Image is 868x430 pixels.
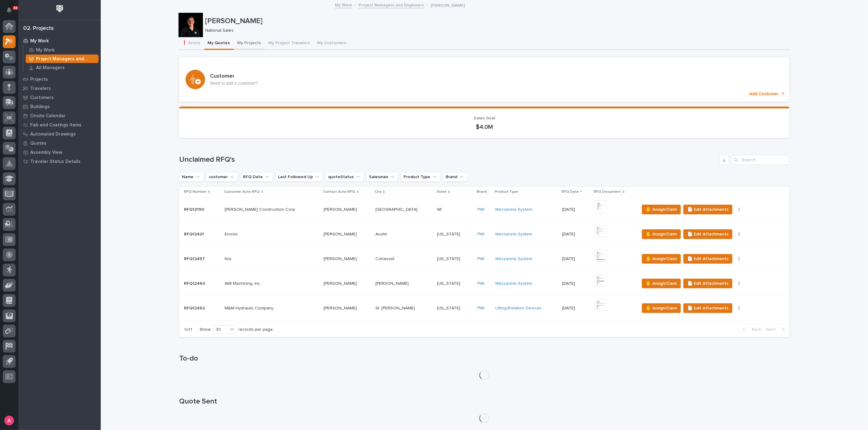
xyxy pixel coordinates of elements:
[477,207,484,212] a: PWI
[184,280,206,286] p: RFQ12460
[179,155,717,164] h1: Unclaimed RFQ's
[325,172,364,182] button: quoteStatus
[18,75,101,84] a: Projects
[437,231,461,237] p: [US_STATE]
[225,305,275,311] p: M&M Hydraulic Company
[18,129,101,139] a: Automated Drawings
[646,280,677,287] span: ✋ Assign/Claim
[495,207,532,212] a: Mezzanine System
[683,303,732,313] button: 📄 Edit Attachments
[225,280,262,286] p: AMI Machining, Inc.
[375,305,416,311] p: St. [PERSON_NAME]
[732,155,790,165] input: Search
[18,93,101,102] a: Customers
[687,305,729,312] span: 📄 Edit Attachments
[683,279,732,288] button: 📄 Edit Attachments
[738,327,764,332] button: Back
[375,280,410,286] p: [PERSON_NAME]
[437,206,443,212] p: WI
[213,326,228,333] div: 30
[683,205,732,214] button: 📄 Edit Attachments
[179,246,790,271] tr: RFQ12457RFQ12457 N/aN/a [PERSON_NAME][PERSON_NAME] CohassetCohasset [US_STATE][US_STATE] PWI Mezz...
[36,48,55,53] p: My Work
[179,322,197,337] p: 1 of 1
[594,189,621,195] p: RFQ Document
[30,132,76,137] p: Automated Drawings
[30,38,49,44] p: My Work
[13,6,17,10] p: 49
[375,231,389,237] p: Austin
[562,306,589,311] p: [DATE]
[24,46,101,54] a: My Work
[238,327,273,332] p: records per page
[179,197,790,222] tr: RFQ12190RFQ12190 [PERSON_NAME] Construction Corp[PERSON_NAME] Construction Corp [PERSON_NAME][PER...
[205,17,788,26] p: [PERSON_NAME]
[30,113,66,119] p: Onsite Calendar
[749,91,779,97] p: Add Customer
[18,148,101,157] a: Assembly View
[179,222,790,246] tr: RFQ12421RFQ12421 EnovisEnovis [PERSON_NAME][PERSON_NAME] AustinAustin [US_STATE][US_STATE] PWI Me...
[18,139,101,148] a: Quotes
[562,281,589,286] p: [DATE]
[495,281,532,286] a: Mezzanine System
[8,7,16,17] div: Notifications49
[443,172,467,182] button: Brand
[24,55,101,63] a: Project Managers and Engineers
[437,305,461,311] p: [US_STATE]
[204,37,234,50] button: My Quotes
[179,57,790,102] a: Add Customer
[18,157,101,166] a: Traveler Status Details
[687,280,729,287] span: 📄 Edit Attachments
[179,37,204,50] button: ❗ Errors
[646,206,677,213] span: ✋ Assign/Claim
[687,255,729,263] span: 📄 Edit Attachments
[646,231,677,238] span: ✋ Assign/Claim
[359,1,424,8] a: Project Managers and Engineers
[225,255,233,262] p: N/a
[30,86,51,91] p: Travelers
[562,189,579,195] p: RFQ Date
[366,172,398,182] button: Salesman
[495,256,532,262] a: Mezzanine System
[205,28,786,33] p: National Sales
[265,37,314,50] button: My Project Travelers
[436,189,447,195] p: State
[30,104,50,110] p: Buildings
[642,254,681,264] button: ✋ Assign/Claim
[179,397,790,406] h1: Quote Sent
[18,36,101,45] a: My Work
[18,120,101,129] a: Fab and Coatings Items
[3,4,16,16] button: Notifications
[495,232,532,237] a: Mezzanine System
[335,1,352,8] a: My Work
[30,95,54,100] p: Customers
[225,231,239,237] p: Enovis
[437,280,461,286] p: [US_STATE]
[184,255,206,262] p: RFQ12457
[748,327,761,332] span: Back
[30,150,62,155] p: Assembly View
[30,77,48,82] p: Projects
[184,305,206,311] p: RFQ12462
[646,255,677,263] span: ✋ Assign/Claim
[179,296,790,320] tr: RFQ12462RFQ12462 M&M Hydraulic CompanyM&M Hydraulic Company [PERSON_NAME][PERSON_NAME] St. [PERSO...
[179,354,790,363] h1: To-do
[186,123,782,131] p: $4.0M
[240,172,273,182] button: RFQ Date
[562,207,589,212] p: [DATE]
[477,256,484,262] a: PWI
[495,306,541,311] a: Lifting/Rotation Devices
[206,172,238,182] button: customer
[437,255,461,262] p: [US_STATE]
[324,206,358,212] p: [PERSON_NAME]
[234,37,265,50] button: My Projects
[275,172,323,182] button: Last Followed Up
[184,206,205,212] p: RFQ12190
[36,65,65,71] p: All Managers
[314,37,350,50] button: My Customers
[646,305,677,312] span: ✋ Assign/Claim
[477,281,484,286] a: PWI
[210,73,258,80] h3: Customer
[184,231,205,237] p: RFQ12421
[642,279,681,288] button: ✋ Assign/Claim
